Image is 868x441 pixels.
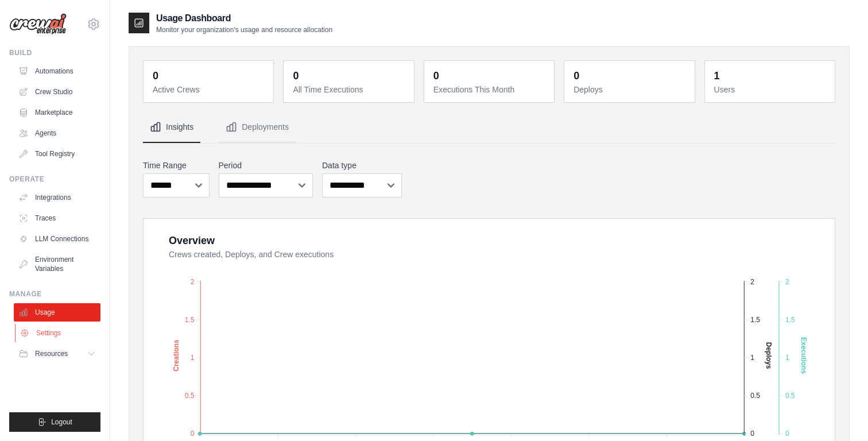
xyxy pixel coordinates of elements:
[14,303,100,322] a: Usage
[750,392,760,400] tspan: 0.5
[191,430,195,438] tspan: 0
[293,84,406,95] dt: All Time Executions
[14,230,100,248] a: LLM Connections
[433,84,547,95] dt: Executions This Month
[785,430,789,438] tspan: 0
[14,145,100,163] a: Tool Registry
[14,103,100,122] a: Marketplace
[14,209,100,227] a: Traces
[9,13,67,35] img: Logo
[185,316,195,324] tspan: 1.5
[785,316,795,324] tspan: 1.5
[9,412,100,432] button: Logout
[714,68,720,84] div: 1
[35,349,68,358] span: Resources
[765,342,773,369] text: Deploys
[9,289,100,299] div: Manage
[750,354,754,362] tspan: 1
[172,339,180,372] text: Creations
[143,112,835,143] nav: Tabs
[14,250,100,278] a: Environment Variables
[219,112,296,143] button: Deployments
[785,278,789,286] tspan: 2
[14,83,100,101] a: Crew Studio
[14,62,100,80] a: Automations
[293,68,299,84] div: 0
[14,124,100,142] a: Agents
[143,112,200,143] button: Insights
[153,84,266,95] dt: Active Crews
[322,160,402,171] label: Data type
[9,48,100,57] div: Build
[185,392,195,400] tspan: 0.5
[51,417,72,427] span: Logout
[573,84,687,95] dt: Deploys
[15,324,102,342] a: Settings
[573,68,579,84] div: 0
[156,11,332,25] h2: Usage Dashboard
[714,84,828,95] dt: Users
[191,278,195,286] tspan: 2
[14,188,100,207] a: Integrations
[153,68,158,84] div: 0
[219,160,313,171] label: Period
[9,175,100,184] div: Operate
[169,249,821,260] dt: Crews created, Deploys, and Crew executions
[143,160,210,171] label: Time Range
[785,392,795,400] tspan: 0.5
[750,430,754,438] tspan: 0
[169,233,215,249] div: Overview
[156,25,332,34] p: Monitor your organization's usage and resource allocation
[191,354,195,362] tspan: 1
[750,278,754,286] tspan: 2
[785,354,789,362] tspan: 1
[800,337,808,374] text: Executions
[750,316,760,324] tspan: 1.5
[433,68,439,84] div: 0
[14,345,100,363] button: Resources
